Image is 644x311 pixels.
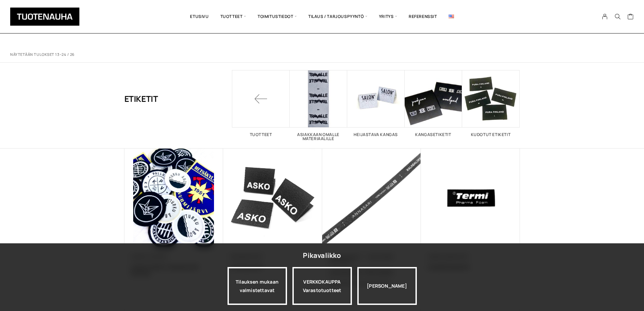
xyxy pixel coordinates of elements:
[292,267,352,305] div: VERKKOKAUPPA Varastotuotteet
[347,70,405,137] a: Visit product category Heijastava kangas
[228,267,287,305] a: Tilauksen mukaan valmistettavat
[357,267,417,305] div: [PERSON_NAME]
[462,70,520,137] a: Visit product category Kudotut etiketit
[405,133,462,137] h2: Kangasetiketit
[232,133,290,137] h2: Tuotteet
[10,52,75,57] p: Näytetään tulokset 13–24 / 26
[10,7,79,26] img: Tuotenauha Oy
[403,5,443,28] a: Referenssit
[627,13,634,21] a: Cart
[303,249,341,262] div: Pikavalikko
[303,5,373,28] span: Tilaus / Tarjouspyyntö
[449,15,454,18] img: English
[290,70,347,141] a: Visit product category Asiakkaan omalle materiaalille
[290,133,347,141] h2: Asiakkaan omalle materiaalille
[598,14,612,20] a: My Account
[124,70,158,128] h1: Etiketit
[184,5,214,28] a: Etusivu
[252,5,303,28] span: Toimitustiedot
[292,267,352,305] a: VERKKOKAUPPAVarastotuotteet
[347,133,405,137] h2: Heijastava kangas
[405,70,462,137] a: Visit product category Kangasetiketit
[232,70,290,137] a: Tuotteet
[611,14,624,20] button: Search
[462,133,520,137] h2: Kudotut etiketit
[373,5,403,28] span: Yritys
[215,5,252,28] span: Tuotteet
